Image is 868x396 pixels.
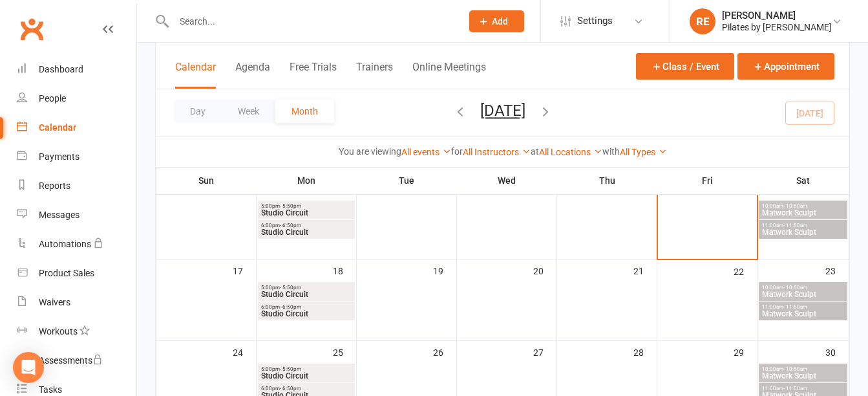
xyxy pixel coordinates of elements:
span: 6:00pm [260,386,352,391]
span: 11:00am [761,304,845,310]
a: Product Sales [17,259,136,288]
div: Dashboard [39,64,83,74]
div: Payments [39,151,79,162]
span: Studio Circuit [260,228,352,236]
span: - 10:50am [783,203,807,209]
div: Calendar [39,122,76,133]
strong: You are viewing [339,146,401,157]
span: 5:00pm [260,366,352,372]
div: 29 [734,341,757,362]
div: [PERSON_NAME] [722,10,832,21]
input: Search... [170,12,452,30]
a: Workouts [17,317,136,346]
span: - 5:50pm [280,285,301,291]
strong: with [602,146,620,157]
a: Payments [17,142,136,171]
th: Fri [657,167,757,194]
a: All Instructors [463,147,531,157]
th: Mon [257,167,357,194]
span: 5:00pm [260,285,352,291]
button: Agenda [235,61,270,89]
span: Matwork Sculpt [761,209,845,217]
span: Matwork Sculpt [761,228,845,236]
div: RE [690,8,715,34]
button: Calendar [175,61,216,89]
th: Tue [357,167,457,194]
div: 21 [633,259,657,281]
div: 20 [533,259,556,281]
a: Dashboard [17,55,136,84]
a: Calendar [17,113,136,142]
span: - 6:50pm [280,304,301,310]
div: Tasks [39,384,62,395]
span: - 11:50am [783,386,807,391]
span: - 10:50am [783,366,807,372]
div: 19 [433,259,456,281]
div: Workouts [39,326,78,336]
strong: for [451,146,463,157]
button: Online Meetings [412,61,486,89]
a: Clubworx [16,13,48,45]
div: 17 [233,259,256,281]
span: Studio Circuit [260,372,352,380]
span: Studio Circuit [260,209,352,217]
span: - 6:50pm [280,386,301,391]
a: All Types [620,147,667,157]
div: Open Intercom Messenger [13,352,44,383]
span: - 5:50pm [280,366,301,372]
span: 11:00am [761,223,845,228]
div: 28 [633,341,657,362]
div: 22 [734,260,757,281]
th: Sun [156,167,257,194]
div: Assessments [39,355,103,366]
div: Messages [39,210,79,220]
a: Assessments [17,346,136,375]
strong: at [531,146,539,157]
div: People [39,93,66,104]
span: 6:00pm [260,304,352,310]
button: Trainers [356,61,393,89]
span: 5:00pm [260,203,352,209]
button: Appointment [737,53,834,80]
a: Automations [17,230,136,259]
span: - 6:50pm [280,223,301,228]
a: Reports [17,171,136,201]
span: Matwork Sculpt [761,372,845,380]
span: 10:00am [761,366,845,372]
div: Reports [39,181,70,191]
span: Matwork Sculpt [761,310,845,318]
button: Day [174,100,222,123]
button: Add [469,10,524,32]
div: Waivers [39,297,70,307]
span: 11:00am [761,386,845,391]
div: Pilates by [PERSON_NAME] [722,21,832,33]
a: Messages [17,201,136,230]
a: All Locations [539,147,602,157]
span: 10:00am [761,285,845,291]
span: Studio Circuit [260,310,352,318]
button: Month [275,100,334,123]
div: 18 [333,259,356,281]
a: People [17,84,136,113]
span: - 11:50am [783,223,807,228]
span: Matwork Sculpt [761,291,845,298]
button: Free Trials [290,61,337,89]
span: 10:00am [761,203,845,209]
span: Add [492,16,508,27]
th: Thu [557,167,657,194]
span: 6:00pm [260,223,352,228]
span: - 5:50pm [280,203,301,209]
a: All events [401,147,451,157]
button: Class / Event [636,53,734,80]
a: Waivers [17,288,136,317]
div: 30 [825,341,849,362]
div: Automations [39,239,91,249]
div: 24 [233,341,256,362]
button: Week [222,100,275,123]
span: Settings [577,6,613,36]
span: - 11:50am [783,304,807,310]
div: 27 [533,341,556,362]
th: Sat [757,167,849,194]
div: 26 [433,341,456,362]
span: Studio Circuit [260,291,352,298]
